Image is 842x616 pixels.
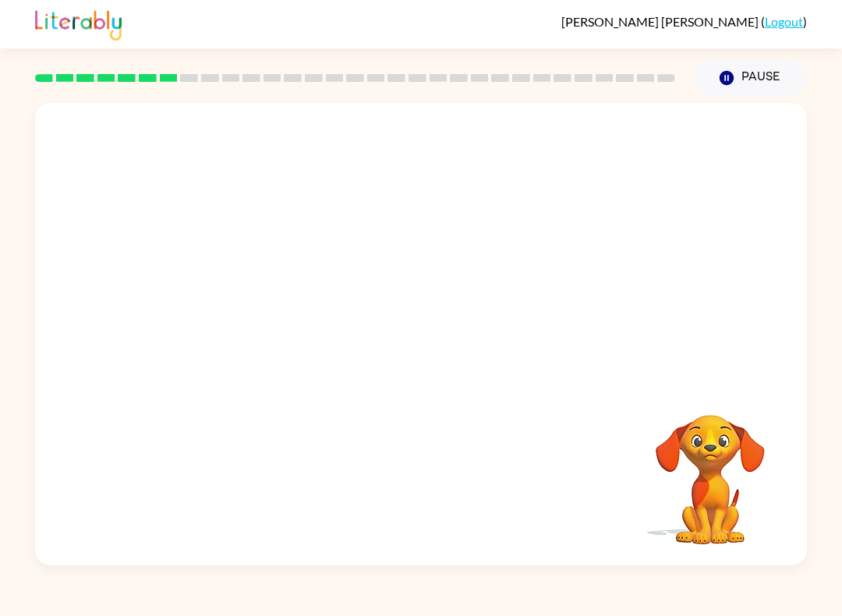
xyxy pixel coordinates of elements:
a: Logout [765,14,803,29]
button: Pause [694,60,807,96]
div: ( ) [561,14,807,29]
img: Literably [35,6,122,41]
span: [PERSON_NAME] [PERSON_NAME] [561,14,761,29]
video: Your browser must support playing .mp4 files to use Literably. Please try using another browser. [632,391,788,547]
